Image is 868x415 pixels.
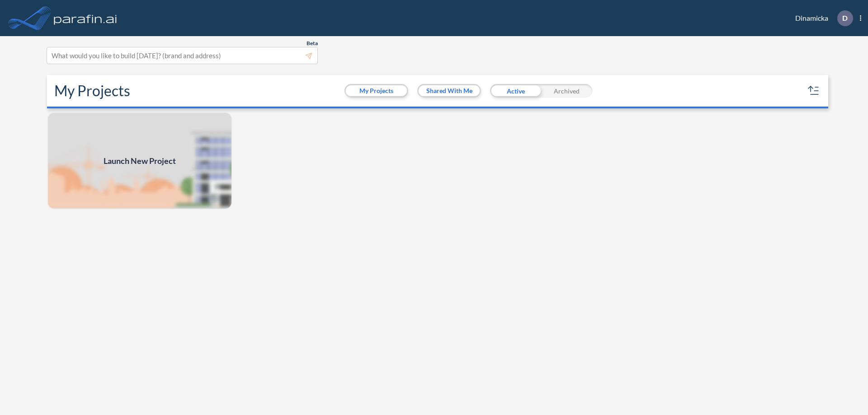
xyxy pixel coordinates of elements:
[54,82,130,99] h2: My Projects
[307,40,318,47] span: Beta
[541,84,592,98] div: Archived
[782,10,861,26] div: Dinamicka
[52,9,119,27] img: logo
[47,112,232,210] img: add
[47,112,232,210] a: Launch New Project
[807,84,821,98] button: sort
[346,85,407,96] button: My Projects
[104,155,176,167] span: Launch New Project
[419,85,480,96] button: Shared With Me
[490,84,541,98] div: Active
[842,14,848,22] p: D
